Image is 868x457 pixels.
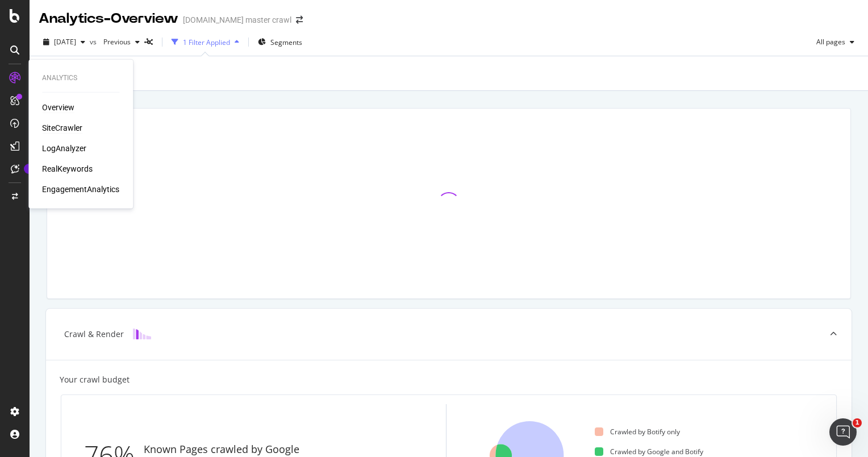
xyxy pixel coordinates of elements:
[42,73,119,83] div: Analytics
[595,427,680,437] div: Crawled by Botify only
[42,184,119,195] a: EngagementAnalytics
[42,102,74,113] a: Overview
[296,16,303,24] div: arrow-right-arrow-left
[99,33,144,51] button: Previous
[270,38,302,47] span: Segments
[39,33,90,51] button: [DATE]
[144,442,299,457] div: Known Pages crawled by Google
[90,37,99,47] span: vs
[853,418,862,427] span: 1
[829,418,857,446] iframe: Intercom live chat
[167,33,244,51] button: 1 Filter Applied
[595,447,703,456] div: Crawled by Google and Botify
[60,374,130,385] div: Your crawl budget
[253,33,307,51] button: Segments
[39,9,178,28] div: Analytics - Overview
[24,164,34,174] div: Tooltip anchor
[183,38,230,47] div: 1 Filter Applied
[812,37,845,47] span: All pages
[812,33,859,51] button: All pages
[183,14,291,26] div: [DOMAIN_NAME] master crawl
[54,37,76,47] span: 2025 Aug. 25th
[99,37,131,47] span: Previous
[42,122,82,134] a: SiteCrawler
[133,329,151,339] img: block-icon
[42,163,93,175] a: RealKeywords
[42,143,86,154] a: LogAnalyzer
[64,329,124,340] div: Crawl & Render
